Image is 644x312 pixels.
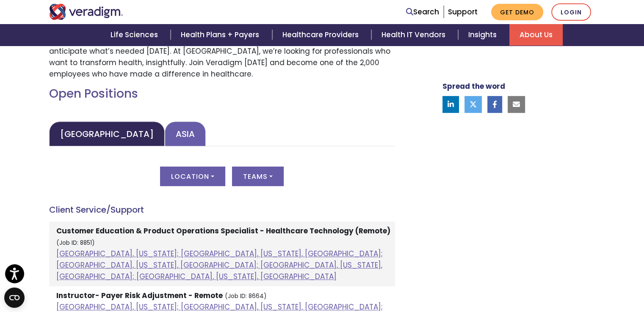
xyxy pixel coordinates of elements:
a: Search [406,6,439,18]
button: Open CMP widget [4,287,25,308]
a: [GEOGRAPHIC_DATA], [US_STATE]; [GEOGRAPHIC_DATA], [US_STATE], [GEOGRAPHIC_DATA]; [GEOGRAPHIC_DATA... [56,249,383,282]
a: Health Plans + Payers [171,24,272,46]
a: Asia [165,121,206,146]
a: About Us [509,24,563,46]
a: Health IT Vendors [371,24,458,46]
h4: Client Service/Support [49,205,395,215]
a: Login [551,3,591,21]
a: Life Sciences [100,24,171,46]
strong: Customer Education & Product Operations Specialist - Healthcare Technology (Remote) [56,226,390,236]
a: Insights [458,24,509,46]
strong: Instructor- Payer Risk Adjustment - Remote [56,290,223,301]
small: (Job ID: 8851) [56,239,95,247]
p: Join a passionate team of dedicated associates who work side-by-side with caregivers, developers,... [49,22,395,80]
button: Teams [232,167,284,186]
button: Location [160,167,225,186]
a: Get Demo [491,4,543,20]
a: Support [448,7,478,17]
a: [GEOGRAPHIC_DATA] [49,121,165,146]
img: Veradigm logo [49,4,123,20]
h2: Open Positions [49,87,395,101]
strong: Spread the word [442,81,505,91]
a: Healthcare Providers [272,24,371,46]
small: (Job ID: 8664) [225,292,267,300]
